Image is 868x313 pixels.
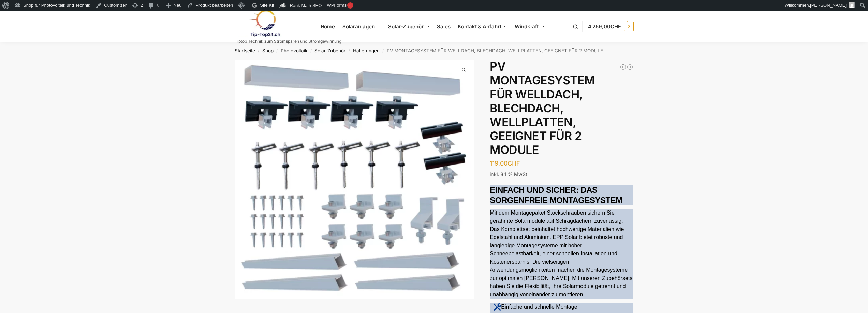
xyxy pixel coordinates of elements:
[385,11,432,42] a: Solar-Zubehör
[235,48,255,53] a: Startseite
[235,60,474,299] img: s-l1600 (7)
[624,22,634,31] span: 2
[494,303,501,311] img: 01682339415-easyinstallation.png
[342,23,375,30] span: Solaranlagen
[849,2,855,8] img: Benutzerbild von Rupert Spoddig
[388,23,424,30] span: Solar-Zubehör
[627,64,633,71] a: Universal Halterung für Balkon, Wand, Dach
[339,11,383,42] a: Solaranlagen
[512,11,548,42] a: Windkraft
[455,11,510,42] a: Kontakt & Anfahrt
[235,39,341,43] p: Tiptop Technik zum Stromsparen und Stromgewinnung
[490,185,633,205] h2: EINFACH UND SICHER: DAS SORGENFREIE MONTAGESYSTEM
[314,48,345,53] a: Solar-Zubehör
[490,60,633,157] h1: PV MONTAGESYSTEM FÜR WELLDACH, BLECHDACH, WELLPLATTEN, GEEIGNET FÜR 2 MODULE
[235,60,474,299] a: s l1600 7s l1600 7
[262,48,274,53] a: Shop
[307,48,314,54] span: /
[437,23,451,30] span: Sales
[458,23,501,30] span: Kontakt & Anfahrt
[620,64,627,71] a: Balkonhaken für Solarmodule - Eckig 9,5 cm
[255,48,262,54] span: /
[490,160,520,167] bdi: 119,00
[260,3,274,8] span: Site Kit
[434,11,453,42] a: Sales
[281,48,307,53] a: Photovoltaik
[353,48,380,53] a: Halterungen
[588,11,634,43] nav: Cart contents
[347,2,353,9] div: 3
[345,48,353,54] span: /
[222,42,646,60] nav: Breadcrumb
[515,23,539,30] span: Windkraft
[610,23,621,30] span: CHF
[274,48,281,54] span: /
[235,10,294,37] img: Solaranlagen, Speicheranlagen und Energiesparprodukte
[380,48,387,54] span: /
[507,160,520,167] span: CHF
[290,3,322,8] span: Rank Math SEO
[810,3,847,8] span: [PERSON_NAME]
[490,209,633,299] p: Mit dem Montagepaket Stockschrauben sichern Sie gerahmte Solarmodule auf Schrägdächern zuverlässi...
[588,16,634,37] a: 4.259,00CHF 2
[588,23,621,30] span: 4.259,00
[490,171,529,177] span: inkl. 8,1 % MwSt.
[501,303,577,311] p: Einfache und schnelle Montage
